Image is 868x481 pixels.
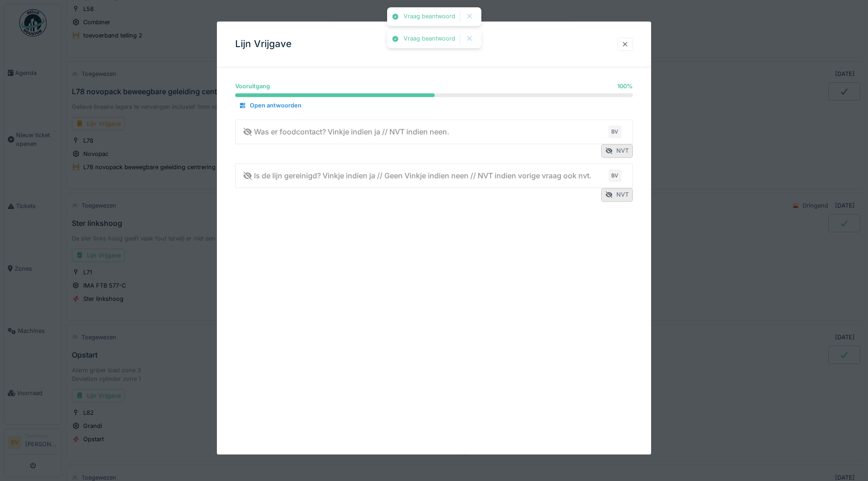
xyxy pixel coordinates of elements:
h3: Lijn Vrijgave [235,38,291,50]
div: Was er foodcontact? Vinkje indien ja // NVT indien neen. [243,126,449,137]
div: Vraag beantwoord [404,35,455,43]
div: NVT [601,188,633,202]
div: NVT [601,144,633,158]
div: BV [609,169,621,182]
div: BV [609,125,621,138]
div: Is de lijn gereinigd? Vinkje indien ja // Geen Vinkje indien neen // NVT indien vorige vraag ook ... [243,170,592,181]
div: Open antwoorden [235,100,305,112]
summary: Is de lijn gereinigd? Vinkje indien ja // Geen Vinkje indien neen // NVT indien vorige vraag ook ... [239,167,629,184]
progress: 100 % [235,94,633,97]
div: 100 % [617,82,633,91]
div: Vraag beantwoord [404,13,455,21]
div: Vooruitgang [235,82,270,91]
summary: Was er foodcontact? Vinkje indien ja // NVT indien neen.BV [239,123,629,140]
